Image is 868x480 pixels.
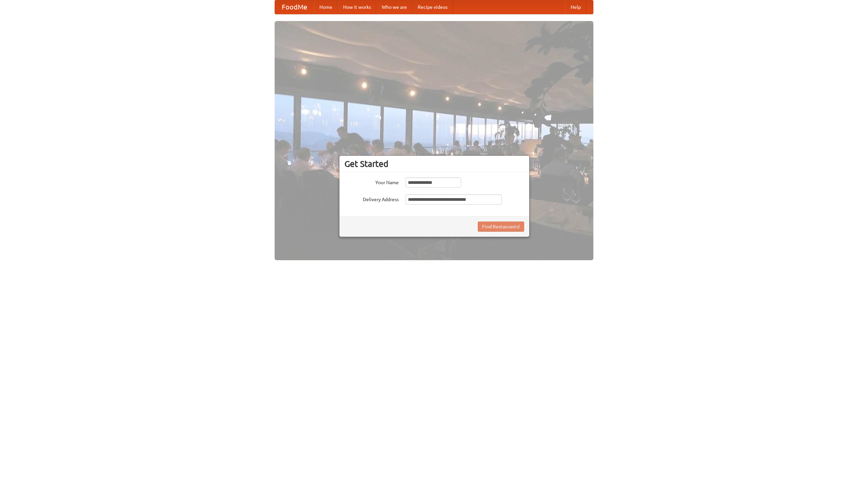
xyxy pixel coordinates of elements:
a: How it works [338,0,376,14]
a: Who we are [376,0,412,14]
a: FoodMe [275,0,314,14]
a: Home [314,0,338,14]
label: Your Name [344,177,399,186]
a: Recipe videos [412,0,453,14]
h3: Get Started [344,159,524,169]
a: Help [565,0,586,14]
button: Find Restaurants! [478,222,524,232]
label: Delivery Address [344,194,399,203]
